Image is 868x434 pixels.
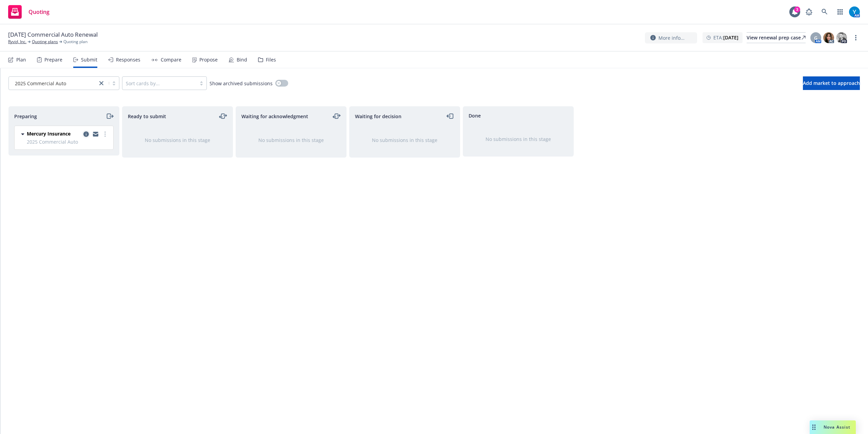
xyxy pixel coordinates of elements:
span: 2025 Commercial Auto [15,80,66,87]
div: No submissions in this stage [133,137,222,144]
div: Bind [237,57,247,62]
div: Responses [116,57,140,62]
span: [DATE] Commercial Auto Renewal [8,31,98,39]
span: More info... [658,34,685,41]
div: Files [266,57,276,62]
a: Ryvid, Inc. [8,39,26,45]
div: Plan [16,57,26,62]
span: Add market to approach [803,80,860,86]
span: 2025 Commercial Auto [12,80,94,87]
div: View renewal prep case [747,33,806,43]
a: copy logging email [92,130,100,138]
span: Preparing [14,113,37,120]
strong: [DATE] [723,34,738,41]
a: close [97,79,105,87]
a: moveRight [105,112,114,120]
img: photo [849,6,860,17]
img: photo [836,32,847,43]
button: Add market to approach [803,76,860,90]
span: G [814,34,817,41]
a: moveLeftRight [219,112,227,120]
div: Prepare [44,57,62,62]
a: Report a Bug [802,5,816,19]
span: Mercury Insurance [27,130,71,137]
a: moveLeft [446,112,454,120]
a: Quoting plans [32,39,58,45]
div: No submissions in this stage [474,135,563,143]
a: copy logging email [82,130,90,138]
a: Quoting [5,2,52,21]
span: Waiting for decision [355,113,401,120]
a: moveLeftRight [333,112,341,120]
span: Ready to submit [128,113,166,120]
span: Done [469,112,481,119]
span: Quoting plan [63,39,87,45]
span: Quoting [28,9,50,15]
a: Search [818,5,831,19]
div: No submissions in this stage [247,137,335,144]
img: photo [823,32,834,43]
span: Waiting for acknowledgment [241,113,308,120]
div: No submissions in this stage [360,137,449,144]
button: More info... [645,32,697,43]
div: Submit [81,57,97,62]
div: 3 [794,6,800,13]
span: 2025 Commercial Auto [27,138,109,145]
div: Compare [161,57,181,62]
button: Nova Assist [810,420,856,434]
a: View renewal prep case [747,32,806,43]
span: ETA : [713,34,738,41]
a: more [852,34,860,42]
div: Propose [199,57,218,62]
span: Show archived submissions [210,80,273,87]
div: Drag to move [810,420,818,434]
a: Switch app [833,5,847,19]
span: Nova Assist [824,424,850,430]
a: more [101,130,109,138]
